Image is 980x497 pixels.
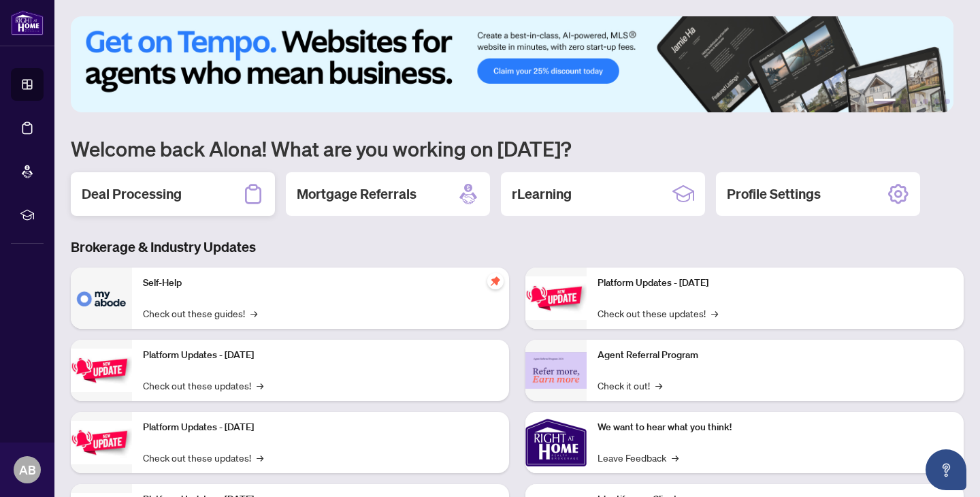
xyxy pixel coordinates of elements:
[874,99,896,104] button: 1
[250,306,257,321] span: →
[525,352,587,389] img: Agent Referral Program
[727,185,821,204] h2: Profile Settings
[926,449,966,490] button: Open asap
[297,185,416,204] h2: Mortgage Referrals
[82,185,182,204] h2: Deal Processing
[143,276,498,291] p: Self-Help
[598,378,662,393] a: Check it out!→
[143,450,263,465] a: Check out these updates!→
[598,450,679,465] a: Leave Feedback→
[71,268,132,329] img: Self-Help
[257,450,263,465] span: →
[71,421,132,464] img: Platform Updates - July 21, 2025
[655,378,662,393] span: →
[512,185,572,204] h2: rLearning
[487,273,504,289] span: pushpin
[934,99,939,104] button: 5
[525,412,587,473] img: We want to hear what you think!
[71,349,132,391] img: Platform Updates - September 16, 2025
[143,378,263,393] a: Check out these updates!→
[598,306,718,321] a: Check out these updates!→
[143,348,498,363] p: Platform Updates - [DATE]
[19,460,36,479] span: AB
[71,238,964,257] h3: Brokerage & Industry Updates
[525,276,587,319] img: Platform Updates - June 23, 2025
[912,99,917,104] button: 3
[923,99,928,104] button: 4
[711,306,718,321] span: →
[143,306,257,321] a: Check out these guides!→
[598,348,953,363] p: Agent Referral Program
[11,10,44,35] img: logo
[901,99,906,104] button: 2
[71,16,953,112] img: Slide 0
[598,276,953,291] p: Platform Updates - [DATE]
[257,378,263,393] span: →
[672,450,679,465] span: →
[71,135,964,161] h1: Welcome back Alona! What are you working on [DATE]?
[143,420,498,435] p: Platform Updates - [DATE]
[945,99,950,104] button: 6
[598,420,953,435] p: We want to hear what you think!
